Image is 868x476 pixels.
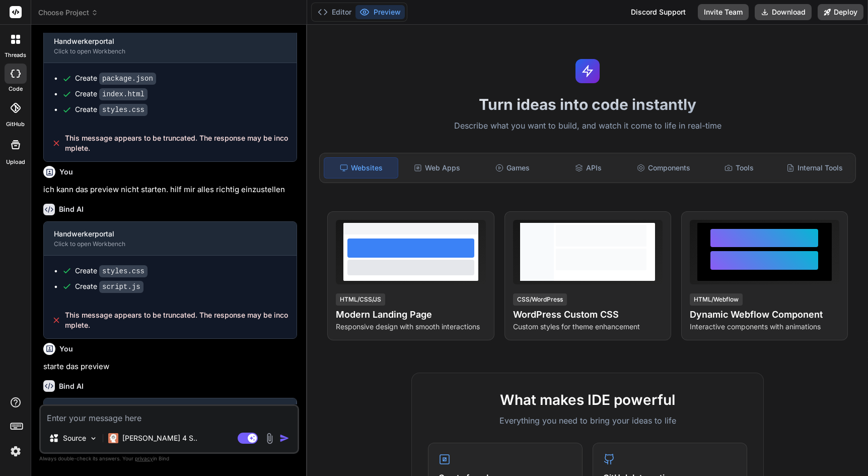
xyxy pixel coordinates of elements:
div: CSS/WordPress [513,293,567,306]
span: Choose Project [38,8,98,18]
div: Tools [702,157,776,178]
div: HTML/CSS/JS [336,293,385,306]
div: Handwerkerportal [54,36,270,46]
div: HTML/Webflow [690,293,743,306]
label: GitHub [6,120,25,129]
h6: You [59,167,73,177]
code: package.json [99,73,156,85]
button: Download [755,4,812,20]
p: Interactive components with animations [690,322,839,332]
p: ich kann das preview nicht starten. hilf mir alles richtig einzustellen [43,184,297,196]
p: Always double-check its answers. Your in Bind [39,454,299,463]
span: This message appears to be truncated. The response may be incomplete. [65,310,288,330]
p: Custom styles for theme enhancement [513,322,663,332]
span: privacy [135,455,153,461]
code: index.html [99,88,148,100]
p: Everything you need to bring your ideas to life [428,414,747,427]
h6: Bind AI [59,381,84,391]
label: code [9,85,23,93]
div: Create [75,104,148,115]
button: HandwerkerportalClick to open Workbench [44,29,280,63]
img: Claude 4 Sonnet [108,433,118,443]
h4: Dynamic Webflow Component [690,308,839,322]
div: Click to open Workbench [54,240,270,248]
div: Internal Tools [778,157,851,178]
div: Create [75,73,156,84]
h6: Bind AI [59,204,84,214]
div: Click to open Workbench [54,47,270,55]
code: styles.css [99,104,148,116]
button: Invite Team [698,4,749,20]
div: Components [627,157,700,178]
img: icon [279,433,290,443]
h1: Turn ideas into code instantly [313,95,862,113]
div: APIs [551,157,625,178]
label: Upload [6,158,25,166]
label: threads [5,51,26,59]
code: styles.css [99,265,148,277]
img: attachment [264,433,275,444]
button: HandwerkerportalClick to open Workbench [44,222,280,255]
span: This message appears to be truncated. The response may be incomplete. [65,133,288,153]
button: Deploy [818,4,863,20]
div: Create [75,89,148,99]
div: Games [476,157,549,178]
button: Editor [314,5,355,19]
div: Create [75,281,143,292]
div: Websites [324,157,398,178]
p: [PERSON_NAME] 4 S.. [122,433,197,443]
code: script.js [99,281,143,293]
div: Handwerkerportal [54,229,270,239]
p: starte das preview [43,361,297,373]
div: Discord Support [625,4,692,20]
h2: What makes IDE powerful [428,389,747,410]
div: Create [75,266,148,276]
button: Preview [355,5,405,19]
h6: You [59,344,73,354]
p: Responsive design with smooth interactions [336,322,485,332]
div: Web Apps [400,157,474,178]
img: settings [7,443,24,460]
img: Pick Models [89,434,98,443]
button: HandwerkerportalClick to open Workbench [44,398,296,432]
p: Source [63,433,86,443]
h4: WordPress Custom CSS [513,308,663,322]
p: Describe what you want to build, and watch it come to life in real-time [313,120,862,133]
h4: Modern Landing Page [336,308,485,322]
